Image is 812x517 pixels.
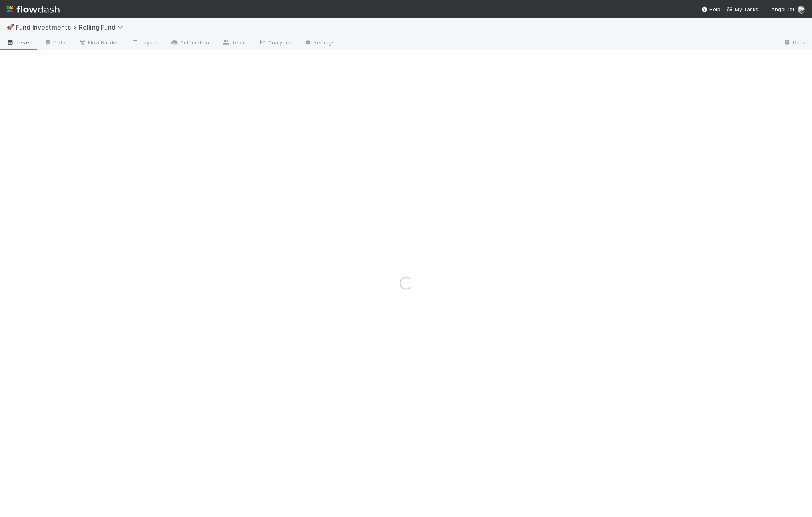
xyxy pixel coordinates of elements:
span: Fund Investments > Rolling Fund [16,23,127,31]
a: Layout [125,37,164,50]
span: My Tasks [727,6,758,12]
span: Flow Builder [78,38,118,46]
a: My Tasks [727,5,758,13]
span: AngelList [771,6,794,12]
span: 🚀 [6,24,14,30]
img: avatar_12dd09bb-393f-4edb-90ff-b12147216d3f.png [798,6,806,14]
a: Settings [298,37,341,50]
a: Automation [164,37,216,50]
a: Analytics [252,37,298,50]
div: Help [701,5,720,13]
a: Flow Builder [72,37,125,50]
span: Tasks [6,38,31,46]
a: Team [216,37,252,50]
a: Docs [777,37,812,50]
img: logo-inverted-e16ddd16eac7371096b0.svg [6,2,60,16]
a: Data [38,37,72,50]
